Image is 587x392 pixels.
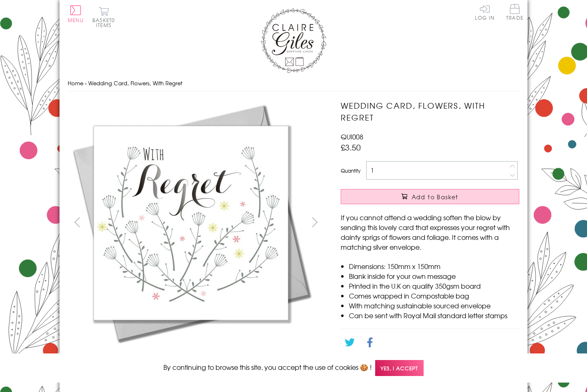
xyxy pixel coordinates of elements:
[341,141,361,153] span: £3.50
[341,167,360,174] label: Quantity
[96,16,115,29] span: 0 items
[349,310,519,320] li: Can be sent with Royal Mail standard letter stamps
[68,75,519,92] nav: breadcrumbs
[341,212,519,252] p: If you cannot attend a wedding soften the blow by sending this lovely card that expresses your re...
[349,281,519,291] li: Printed in the U.K on quality 350gsm board
[349,291,519,301] li: Comes wrapped in Compostable bag
[349,261,519,271] li: Dimensions: 150mm x 150mm
[412,193,459,201] span: Add to Basket
[349,301,519,310] li: With matching sustainable sourced envelope
[506,4,523,22] a: Trade
[261,8,326,73] img: Claire Giles Greetings Cards
[92,7,115,27] button: Basket0 items
[506,4,523,20] span: Trade
[475,4,495,20] a: Log In
[349,271,519,281] li: Blank inside for your own message
[341,132,363,141] span: QUI008
[341,100,519,123] h1: Wedding Card, Flowers, With Regret
[68,213,86,231] button: prev
[306,213,324,231] button: next
[375,360,424,376] span: Yes, I accept
[341,189,519,204] button: Add to Basket
[85,79,87,87] span: ›
[68,16,84,24] span: Menu
[68,5,84,23] button: Menu
[88,79,182,87] span: Wedding Card, Flowers, With Regret
[68,100,314,346] img: Wedding Card, Flowers, With Regret
[68,79,83,87] a: Home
